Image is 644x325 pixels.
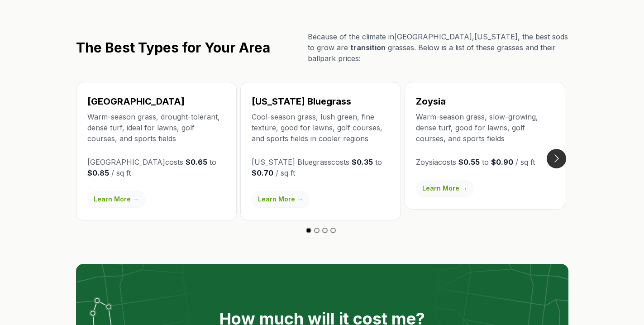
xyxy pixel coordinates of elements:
span: transition [350,43,386,52]
p: Warm-season grass, drought-tolerant, dense turf, ideal for lawns, golf courses, and sports fields [87,111,225,144]
h3: Zoysia [416,95,554,108]
button: Go to next slide [547,149,566,168]
button: Go to slide 4 [330,228,336,233]
button: Go to slide 1 [306,228,311,233]
button: Go to slide 3 [322,228,328,233]
p: Warm-season grass, slow-growing, dense turf, good for lawns, golf courses, and sports fields [416,111,554,144]
a: Learn More → [416,180,474,196]
strong: $0.90 [491,158,513,167]
p: Because of the climate in [GEOGRAPHIC_DATA] , [US_STATE] , the best sods to grow are grasses. Bel... [308,31,568,64]
a: Learn More → [252,191,310,207]
p: Cool-season grass, lush green, fine texture, good for lawns, golf courses, and sports fields in c... [252,111,390,144]
strong: $0.65 [186,158,207,167]
h3: [US_STATE] Bluegrass [252,95,390,108]
h3: [GEOGRAPHIC_DATA] [87,95,225,108]
p: [GEOGRAPHIC_DATA] costs to / sq ft [87,157,225,178]
strong: $0.85 [87,168,109,177]
p: [US_STATE] Bluegrass costs to / sq ft [252,157,390,178]
p: Zoysia costs to / sq ft [416,157,554,167]
button: Go to slide 2 [314,228,320,233]
h2: The Best Types for Your Area [76,39,270,56]
a: Learn More → [87,191,145,207]
strong: $0.35 [352,158,373,167]
strong: $0.55 [458,158,480,167]
strong: $0.70 [252,168,273,177]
